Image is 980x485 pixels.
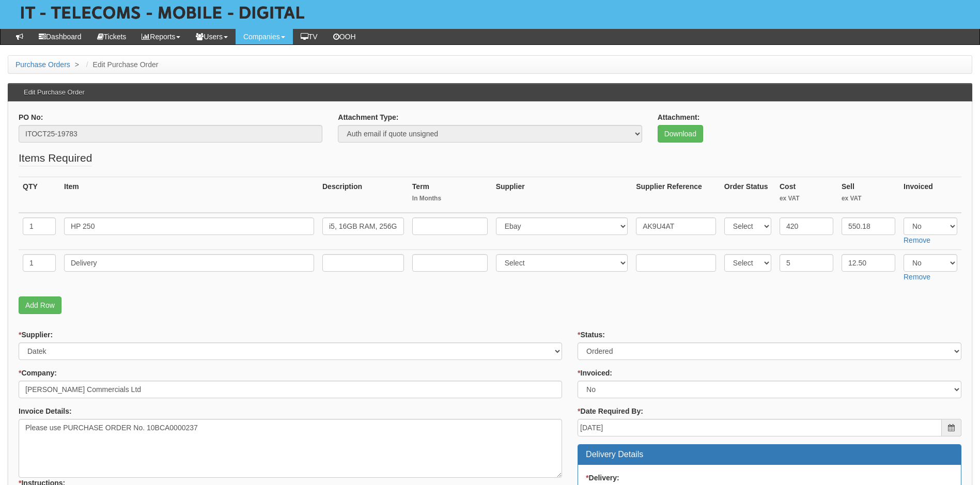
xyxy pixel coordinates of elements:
[15,60,70,69] a: Purchase Orders
[84,59,159,70] li: Edit Purchase Order
[904,236,930,244] a: Remove
[60,177,318,213] th: Item
[19,368,57,378] label: Company:
[89,29,134,44] a: Tickets
[318,177,408,213] th: Description
[842,194,895,203] small: ex VAT
[578,368,612,378] label: Invoiced:
[134,29,188,44] a: Reports
[658,125,703,143] a: Download
[492,177,632,213] th: Supplier
[408,177,492,213] th: Term
[578,406,643,416] label: Date Required By:
[775,177,837,213] th: Cost
[837,177,899,213] th: Sell
[19,330,53,340] label: Supplier:
[632,177,720,213] th: Supplier Reference
[19,150,92,166] legend: Items Required
[412,194,488,203] small: In Months
[578,330,605,340] label: Status:
[72,60,82,69] span: >
[19,112,43,122] label: PO No:
[19,84,90,101] h3: Edit Purchase Order
[19,296,61,314] a: Add Row
[325,29,364,44] a: OOH
[586,473,619,483] label: Delivery:
[31,29,89,44] a: Dashboard
[720,177,775,213] th: Order Status
[19,419,562,478] textarea: Please use PURCHASE ORDER No. 10BCA0000237
[19,406,72,416] label: Invoice Details:
[188,29,236,44] a: Users
[338,112,398,122] label: Attachment Type:
[293,29,325,44] a: TV
[899,177,961,213] th: Invoiced
[586,450,953,459] h3: Delivery Details
[780,194,833,203] small: ex VAT
[19,177,60,213] th: QTY
[658,112,700,122] label: Attachment:
[904,273,930,281] a: Remove
[236,29,293,44] a: Companies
